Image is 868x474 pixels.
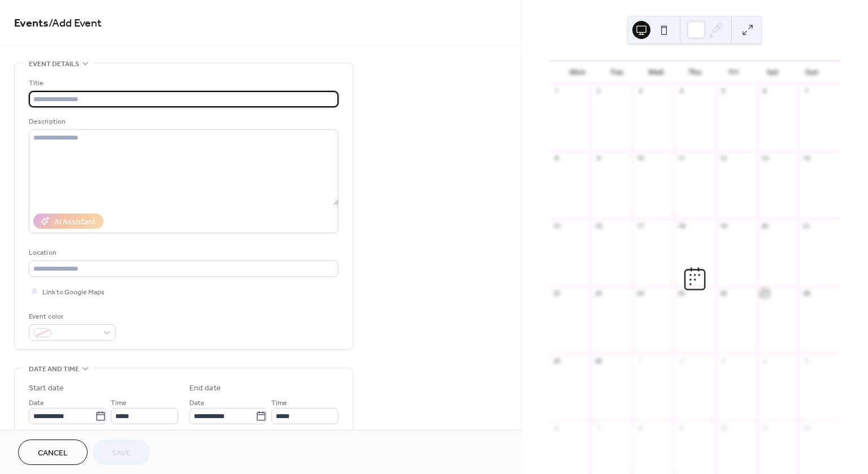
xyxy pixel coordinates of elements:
[38,447,68,459] span: Cancel
[594,356,602,365] div: 30
[677,424,685,432] div: 9
[761,154,769,163] div: 13
[719,87,727,95] div: 5
[29,247,336,259] div: Location
[719,154,727,163] div: 12
[636,61,675,84] div: Wed
[761,87,769,95] div: 6
[594,154,602,163] div: 9
[29,77,336,89] div: Title
[753,61,792,84] div: Sat
[802,221,810,230] div: 21
[29,58,79,70] span: Event details
[719,221,727,230] div: 19
[802,356,810,365] div: 5
[553,424,561,432] div: 6
[719,424,727,432] div: 10
[594,424,602,432] div: 7
[802,154,810,163] div: 14
[42,286,105,298] span: Link to Google Maps
[594,87,602,95] div: 2
[594,221,602,230] div: 16
[802,424,810,432] div: 12
[677,289,685,298] div: 25
[636,87,644,95] div: 3
[802,289,810,298] div: 28
[636,424,644,432] div: 8
[29,116,336,128] div: Description
[18,440,88,465] button: Cancel
[802,87,810,95] div: 7
[719,289,727,298] div: 26
[677,87,685,95] div: 4
[761,289,769,298] div: 27
[675,61,714,84] div: Thu
[29,397,44,409] span: Date
[636,221,644,230] div: 17
[49,12,102,34] span: / Add Event
[553,154,561,163] div: 8
[594,289,602,298] div: 23
[558,61,597,84] div: Mon
[636,356,644,365] div: 1
[271,397,287,409] span: Time
[677,221,685,230] div: 18
[29,311,114,323] div: Event color
[189,397,205,409] span: Date
[553,356,561,365] div: 29
[29,363,79,375] span: Date and time
[677,154,685,163] div: 11
[189,382,221,394] div: End date
[553,289,561,298] div: 22
[14,12,49,34] a: Events
[714,61,753,84] div: Fri
[636,289,644,298] div: 24
[553,87,561,95] div: 1
[597,61,636,84] div: Tue
[761,424,769,432] div: 11
[111,397,127,409] span: Time
[792,61,831,84] div: Sun
[761,356,769,365] div: 4
[553,221,561,230] div: 15
[677,356,685,365] div: 2
[29,382,64,394] div: Start date
[719,356,727,365] div: 3
[761,221,769,230] div: 20
[636,154,644,163] div: 10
